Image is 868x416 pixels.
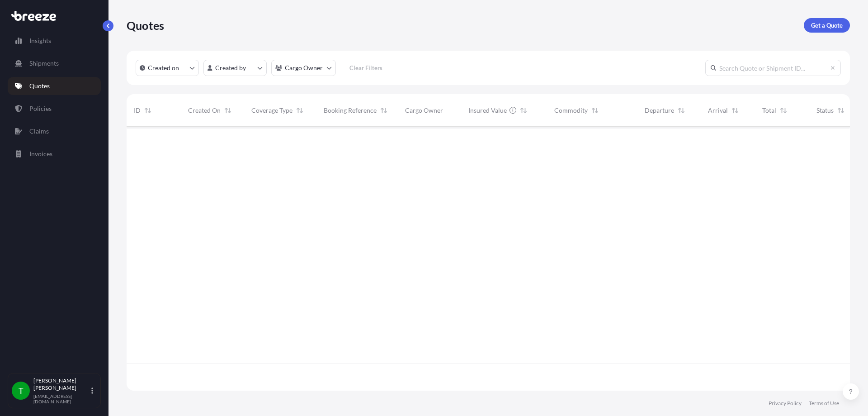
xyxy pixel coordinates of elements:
[778,105,789,116] button: Sort
[8,32,101,50] a: Insights
[271,60,336,76] button: cargoOwner Filter options
[340,61,391,75] button: Clear Filters
[590,105,600,116] button: Sort
[816,106,834,115] span: Status
[8,100,101,118] a: Policies
[804,18,850,33] a: Get a Quote
[29,104,52,113] p: Policies
[222,105,233,116] button: Sort
[554,106,588,115] span: Commodity
[8,77,101,95] a: Quotes
[29,81,50,91] p: Quotes
[148,63,179,72] p: Created on
[468,106,507,115] span: Insured Value
[251,106,292,115] span: Coverage Type
[518,105,529,116] button: Sort
[29,127,49,136] p: Claims
[285,63,323,72] p: Cargo Owner
[134,106,141,115] span: ID
[762,106,776,115] span: Total
[645,106,674,115] span: Departure
[203,60,267,76] button: createdBy Filter options
[8,145,101,163] a: Invoices
[142,105,153,116] button: Sort
[29,149,52,158] p: Invoices
[405,106,443,115] span: Cargo Owner
[8,122,101,140] a: Claims
[349,63,382,72] p: Clear Filters
[33,393,90,404] p: [EMAIL_ADDRESS][DOMAIN_NAME]
[324,106,377,115] span: Booking Reference
[136,60,199,76] button: createdOn Filter options
[811,21,843,30] p: Get a Quote
[19,386,24,395] span: T
[708,106,728,115] span: Arrival
[8,54,101,72] a: Shipments
[29,36,51,45] p: Insights
[769,400,802,407] a: Privacy Policy
[294,105,305,116] button: Sort
[809,400,839,407] a: Terms of Use
[676,105,687,116] button: Sort
[33,377,90,392] p: [PERSON_NAME] [PERSON_NAME]
[835,105,846,116] button: Sort
[188,106,221,115] span: Created On
[730,105,741,116] button: Sort
[705,60,841,76] input: Search Quote or Shipment ID...
[378,105,389,116] button: Sort
[127,18,164,33] p: Quotes
[215,63,246,72] p: Created by
[29,59,59,68] p: Shipments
